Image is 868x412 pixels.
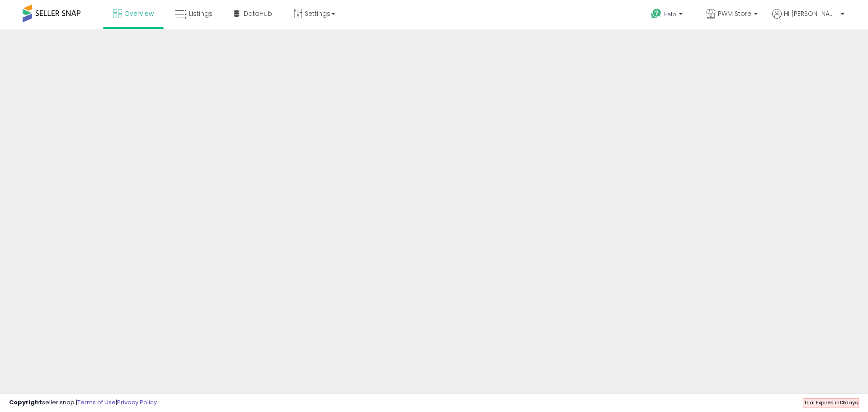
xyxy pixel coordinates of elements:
[124,9,154,18] span: Overview
[244,9,272,18] span: DataHub
[189,9,212,18] span: Listings
[804,399,858,406] span: Trial Expires in days
[644,1,692,29] a: Help
[784,9,838,18] span: Hi [PERSON_NAME]
[651,8,662,19] i: Get Help
[772,9,844,29] a: Hi [PERSON_NAME]
[9,398,157,407] div: seller snap | |
[77,398,116,407] a: Terms of Use
[718,9,751,18] span: PWM Store
[117,398,157,407] a: Privacy Policy
[840,399,845,406] b: 12
[9,398,42,407] strong: Copyright
[664,10,676,18] span: Help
